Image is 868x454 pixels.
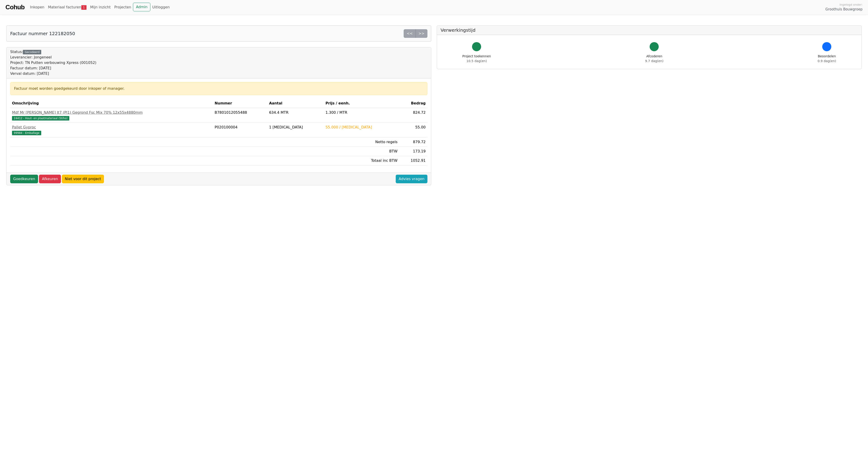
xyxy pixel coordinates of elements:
td: P020100004 [213,123,267,138]
div: Leverancier: Jongeneel [10,55,96,60]
td: 55.00 [399,123,427,138]
a: Uitloggen [150,3,171,12]
div: 634.4 MTR [269,110,322,115]
th: Aantal [267,99,324,108]
td: 1052.91 [399,156,427,165]
a: Inkopen [28,3,46,12]
a: Mdf Mr [PERSON_NAME] Jt7 (Pl1) Gegrond Fsc Mix 70% 12x55x4880mm24412 - Hout- en plaatmateriaal (S... [12,110,211,121]
div: Afcoderen [645,54,663,63]
span: Groothuis Bouwgroep [825,7,863,12]
h5: Factuur nummer 122182050 [10,31,75,36]
div: Project: TN Putten verbouwing Xpress (001052) [10,60,96,65]
td: Netto regels [324,138,399,147]
td: Totaal inc BTW [324,156,399,165]
a: Mijn inzicht [88,3,113,12]
a: Admin [133,3,150,11]
td: BTW [324,147,399,156]
td: 879.72 [399,138,427,147]
div: Mdf Mr [PERSON_NAME] Jt7 (Pl1) Gegrond Fsc Mix 70% 12x55x4880mm [12,110,211,115]
span: 10.5 dag(en) [466,59,487,63]
div: Factuur datum: [DATE] [10,65,96,71]
a: Materiaal facturen1 [46,3,88,12]
span: Ingelogd onder: [839,2,863,7]
div: Beoordelen [818,54,836,63]
span: 99984 - Emballage [12,131,41,135]
div: Verval datum: [DATE] [10,71,96,76]
td: 824.72 [399,108,427,123]
div: Status: [10,49,96,76]
div: 55.000 / [MEDICAL_DATA] [325,125,398,130]
span: 24412 - Hout- en plaatmateriaal (Stiho) [12,116,69,121]
div: Project toekennen [462,54,491,63]
a: Afkeuren [39,175,61,183]
div: Gecodeerd [23,50,41,54]
a: Niet voor dit project [62,175,104,183]
div: 1 [MEDICAL_DATA] [269,125,322,130]
div: 1.300 / MTR [325,110,398,115]
a: Pallet Gyproc99984 - Emballage [12,125,211,135]
a: Advies vragen [396,175,427,183]
td: B7801012055488 [213,108,267,123]
span: 1 [81,5,87,10]
a: Cohub [5,2,24,13]
th: Prijs / eenh. [324,99,399,108]
th: Bedrag [399,99,427,108]
div: Factuur moet worden goedgekeurd door inkoper of manager. [14,86,424,91]
span: 9.7 dag(en) [645,59,663,63]
td: 173.19 [399,147,427,156]
a: Goedkeuren [10,175,38,183]
a: Projecten [112,3,133,12]
h5: Verwerkingstijd [441,27,858,33]
th: Omschrijving [10,99,213,108]
span: 0.9 dag(en) [818,59,836,63]
th: Nummer [213,99,267,108]
div: Pallet Gyproc [12,125,211,130]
